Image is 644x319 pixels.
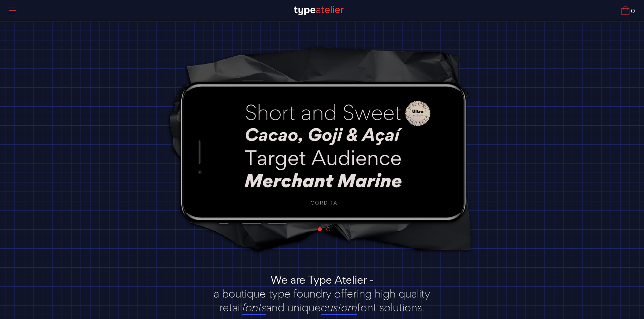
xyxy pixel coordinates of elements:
[321,300,357,315] a: custom
[270,272,374,287] strong: We are Type Atelier -
[204,287,440,314] p: a boutique type foundry offering high quality retail and unique font solutions.
[326,227,330,231] a: 2
[621,6,629,15] img: Cart_Icon.svg
[629,8,635,15] span: 0
[621,6,635,15] a: 0
[242,300,266,315] a: fonts
[318,227,322,231] a: 1
[216,91,431,212] img: Gordita
[294,6,344,15] img: TA_Logo.svg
